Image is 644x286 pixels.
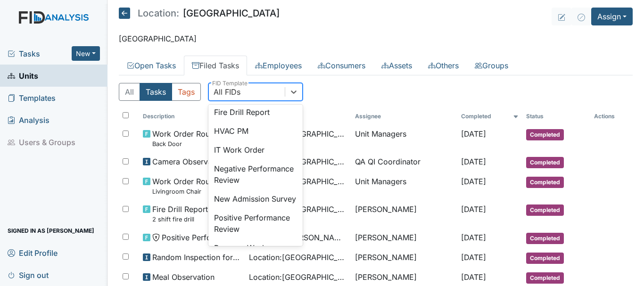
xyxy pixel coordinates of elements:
[208,238,303,257] div: Pressure Wash
[461,204,486,214] span: [DATE]
[152,271,215,283] span: Meal Observation
[526,129,564,140] span: Completed
[152,252,241,263] span: Random Inspection for Afternoon
[214,86,240,98] div: All FIDs
[373,56,420,75] a: Assets
[461,157,486,166] span: [DATE]
[591,8,633,25] button: Assign
[8,268,49,282] span: Sign out
[249,271,347,283] span: Location : [GEOGRAPHIC_DATA]
[351,172,457,200] td: Unit Managers
[123,112,129,118] input: Toggle All Rows Selected
[522,108,590,124] th: Toggle SortBy
[467,56,516,75] a: Groups
[526,204,564,216] span: Completed
[8,223,94,238] span: Signed in as [PERSON_NAME]
[119,8,280,19] h5: [GEOGRAPHIC_DATA]
[351,108,457,124] th: Assignee
[461,177,486,186] span: [DATE]
[152,139,223,148] small: Back Door
[152,215,208,224] small: 2 shift fire drill
[208,103,303,122] div: Fire Drill Report
[208,189,303,208] div: New Admission Survey
[72,46,100,61] button: New
[8,113,50,127] span: Analysis
[8,245,58,260] span: Edit Profile
[119,83,201,101] div: Type filter
[526,233,564,244] span: Completed
[310,56,373,75] a: Consumers
[351,124,457,152] td: Unit Managers
[8,48,72,59] a: Tasks
[119,83,140,101] button: All
[152,187,223,196] small: Livingroom Chair
[351,152,457,172] td: QA QI Coordinator
[184,56,247,75] a: Filed Tasks
[208,140,303,159] div: IT Work Order
[461,233,486,242] span: [DATE]
[172,83,201,101] button: Tags
[590,108,633,124] th: Actions
[208,208,303,238] div: Positive Performance Review
[152,128,223,148] span: Work Order Routine Back Door
[139,108,245,124] th: Toggle SortBy
[208,159,303,189] div: Negative Performance Review
[461,253,486,262] span: [DATE]
[351,248,457,268] td: [PERSON_NAME]
[208,122,303,140] div: HVAC PM
[526,253,564,264] span: Completed
[140,83,172,101] button: Tasks
[152,204,208,224] span: Fire Drill Report 2 shift fire drill
[526,177,564,188] span: Completed
[247,56,310,75] a: Employees
[457,108,522,124] th: Toggle SortBy
[461,129,486,139] span: [DATE]
[8,68,38,83] span: Units
[119,56,184,75] a: Open Tasks
[351,228,457,248] td: [PERSON_NAME]
[8,90,56,105] span: Templates
[461,272,486,282] span: [DATE]
[152,156,225,167] span: Camera Observation
[138,8,179,18] span: Location:
[351,200,457,228] td: [PERSON_NAME]
[162,232,241,243] span: Positive Performance Review
[526,157,564,168] span: Completed
[249,252,347,263] span: Location : [GEOGRAPHIC_DATA]
[119,33,633,44] p: [GEOGRAPHIC_DATA]
[526,272,564,284] span: Completed
[420,56,467,75] a: Others
[152,176,223,196] span: Work Order Routine Livingroom Chair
